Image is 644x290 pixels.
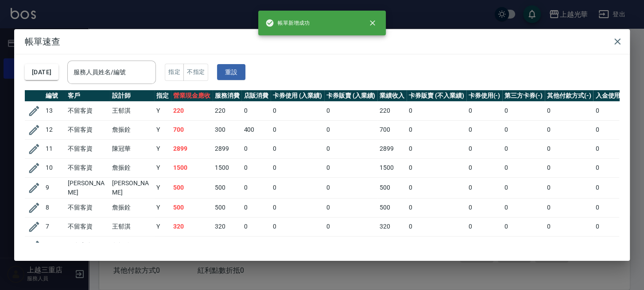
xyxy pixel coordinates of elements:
[593,120,629,139] td: 0
[324,101,378,120] td: 0
[502,236,545,255] td: 0
[271,158,324,177] td: 0
[466,217,503,236] td: 0
[593,90,629,102] th: 入金使用(-)
[466,139,503,158] td: 0
[377,217,407,236] td: 320
[377,101,407,120] td: 220
[271,217,324,236] td: 0
[502,90,545,102] th: 第三方卡券(-)
[43,139,66,158] td: 11
[110,120,154,139] td: 詹振銓
[171,120,213,139] td: 700
[502,217,545,236] td: 0
[271,101,324,120] td: 0
[593,177,629,198] td: 0
[154,120,171,139] td: Y
[154,90,171,102] th: 指定
[271,198,324,217] td: 0
[466,236,503,255] td: 0
[407,90,466,102] th: 卡券販賣 (不入業績)
[377,120,407,139] td: 700
[14,29,630,54] h2: 帳單速查
[377,177,407,198] td: 500
[66,177,110,198] td: [PERSON_NAME]
[66,120,110,139] td: 不留客資
[265,19,310,27] span: 帳單新增成功
[241,217,271,236] td: 0
[324,120,378,139] td: 0
[466,198,503,217] td: 0
[466,177,503,198] td: 0
[213,90,242,102] th: 服務消費
[593,101,629,120] td: 0
[66,217,110,236] td: 不留客資
[502,177,545,198] td: 0
[271,120,324,139] td: 0
[171,217,213,236] td: 320
[502,120,545,139] td: 0
[593,198,629,217] td: 0
[110,236,154,255] td: 詹振銓
[545,236,594,255] td: 0
[377,236,407,255] td: 220
[171,158,213,177] td: 1500
[154,101,171,120] td: Y
[466,120,503,139] td: 0
[377,90,407,102] th: 業績收入
[213,101,242,120] td: 220
[241,90,271,102] th: 店販消費
[407,217,466,236] td: 0
[110,90,154,102] th: 設計師
[213,139,242,158] td: 2899
[66,101,110,120] td: 不留客資
[241,177,271,198] td: 0
[502,139,545,158] td: 0
[271,177,324,198] td: 0
[154,139,171,158] td: Y
[213,158,242,177] td: 1500
[271,236,324,255] td: 0
[154,217,171,236] td: Y
[324,90,378,102] th: 卡券販賣 (入業績)
[66,139,110,158] td: 不留客資
[171,177,213,198] td: 500
[110,217,154,236] td: 王郁淇
[407,139,466,158] td: 0
[324,158,378,177] td: 0
[183,64,208,81] button: 不指定
[43,198,66,217] td: 8
[171,90,213,102] th: 營業現金應收
[110,177,154,198] td: [PERSON_NAME]
[110,101,154,120] td: 王郁淇
[241,158,271,177] td: 0
[66,198,110,217] td: 不留客資
[407,120,466,139] td: 0
[502,158,545,177] td: 0
[43,90,66,102] th: 編號
[43,236,66,255] td: 6
[545,198,594,217] td: 0
[43,177,66,198] td: 9
[545,139,594,158] td: 0
[502,101,545,120] td: 0
[165,64,184,81] button: 指定
[545,217,594,236] td: 0
[213,120,242,139] td: 300
[407,236,466,255] td: 0
[545,158,594,177] td: 0
[377,139,407,158] td: 2899
[171,198,213,217] td: 500
[110,139,154,158] td: 陳冠華
[502,198,545,217] td: 0
[213,217,242,236] td: 320
[43,217,66,236] td: 7
[66,158,110,177] td: 不留客資
[593,158,629,177] td: 0
[213,198,242,217] td: 500
[324,177,378,198] td: 0
[407,198,466,217] td: 0
[43,120,66,139] td: 12
[593,217,629,236] td: 0
[241,139,271,158] td: 0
